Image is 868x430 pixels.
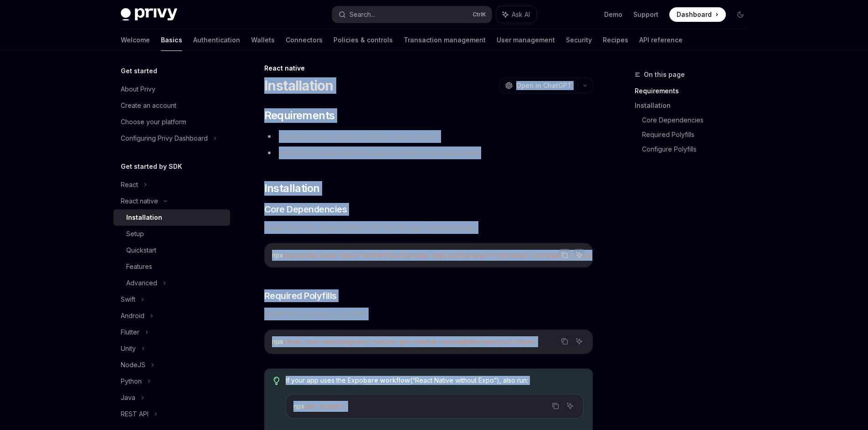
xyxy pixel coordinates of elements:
span: fast-text-encoding [287,338,352,346]
a: Core Dependencies [642,113,755,127]
button: Open in ChatGPT [499,78,577,93]
div: Search... [349,9,375,20]
span: i [283,338,287,346]
span: install [298,251,323,259]
span: Open in ChatGPT [516,81,572,90]
span: expo-apple-authentication [323,251,414,259]
a: Required Polyfills [642,127,755,142]
div: Java [121,392,135,403]
div: Setup [126,228,144,239]
img: dark logo [121,8,177,21]
a: Recipes [603,29,628,51]
span: npm [272,338,283,346]
span: expo-application [414,251,473,259]
span: Install the necessary polyfills: [264,308,593,320]
span: expo-secure-store [556,251,618,259]
button: Ask AI [496,6,536,23]
div: React [121,179,138,190]
a: Basics [161,29,182,51]
a: Wallets [251,29,275,51]
a: About Privy [113,81,230,97]
span: If your app uses the Expo (“React Native without Expo”), also run: [286,376,583,385]
span: react-native-get-random-values [352,338,462,346]
a: bare workflow [363,376,410,384]
a: Setup [113,226,230,242]
div: About Privy [121,84,155,95]
div: Python [121,376,142,387]
button: Copy the contents from the code block [550,400,561,412]
span: expo-crypto [473,251,513,259]
a: Authentication [193,29,240,51]
a: Policies & controls [334,29,393,51]
a: Installation [635,98,755,113]
span: Core Dependencies [264,203,347,216]
button: Copy the contents from the code block [559,335,570,347]
div: Unity [121,343,136,354]
div: Installation [126,212,162,223]
div: Android [121,310,144,321]
div: Configuring Privy Dashboard [121,133,208,144]
span: Required Polyfills [264,289,337,302]
button: Toggle dark mode [733,7,748,22]
a: Demo [604,10,622,19]
li: A React Native project using the latest version [264,130,593,143]
button: Copy the contents from the code block [559,249,570,261]
a: Features [113,258,230,275]
span: Ask AI [512,10,530,19]
span: expo-linking [513,251,556,259]
span: @ethersproject/shims [462,338,534,346]
svg: Tip [273,377,280,385]
a: Create an account [113,97,230,114]
h5: Get started [121,66,157,76]
div: React native [264,64,593,73]
span: npx [293,402,304,410]
a: Security [566,29,592,51]
h1: Installation [264,77,334,94]
a: Welcome [121,29,150,51]
a: Choose your platform [113,114,230,130]
a: Installation [113,209,230,226]
li: iOS and Android platform support (Web is not supported) [264,147,593,159]
div: REST API [121,409,149,420]
div: Flutter [121,327,139,338]
span: Ctrl K [473,11,486,18]
a: Quickstart [113,242,230,258]
a: Dashboard [669,7,726,22]
a: Transaction management [404,29,486,51]
div: Choose your platform [121,116,186,127]
div: Advanced [126,278,157,288]
span: npx [272,251,283,259]
button: Search...CtrlK [332,6,492,23]
a: Configure Polyfills [642,142,755,157]
span: Dashboard [677,10,712,19]
div: Create an account [121,100,176,111]
h5: Get started by SDK [121,161,182,172]
span: On this page [644,69,685,80]
div: Swift [121,294,135,305]
span: expo [283,251,298,259]
span: Requirements [264,108,335,123]
a: User management [497,29,555,51]
div: NodeJS [121,359,145,370]
div: Quickstart [126,245,156,256]
span: pod-install [304,402,344,410]
a: Requirements [635,84,755,98]
button: Ask AI [573,335,585,347]
div: React native [121,196,158,207]
div: Features [126,261,152,272]
button: Ask AI [564,400,576,412]
a: Connectors [286,29,323,51]
a: API reference [639,29,683,51]
span: Install the Privy React Native SDK and its peer dependencies: [264,221,593,234]
span: Installation [264,181,320,196]
button: Ask AI [573,249,585,261]
a: Support [633,10,658,19]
